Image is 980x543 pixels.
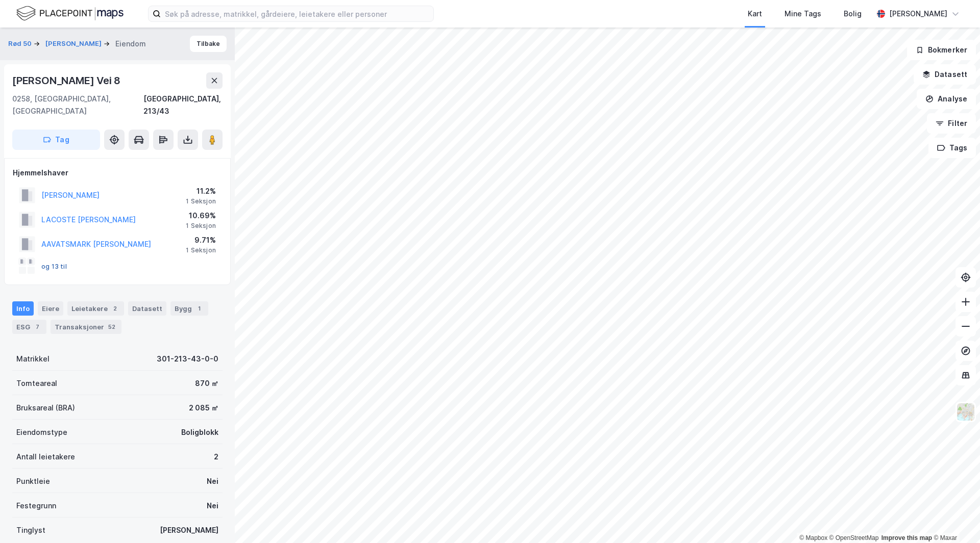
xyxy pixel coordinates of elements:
div: Festegrunn [16,500,56,512]
div: 11.2% [186,185,216,197]
button: Tilbake [190,36,227,52]
div: 1 Seksjon [186,222,216,230]
input: Søk på adresse, matrikkel, gårdeiere, leietakere eller personer [161,6,433,21]
div: 1 Seksjon [186,246,216,254]
div: Bruksareal (BRA) [16,402,75,414]
div: Bygg [170,301,208,316]
div: 1 Seksjon [186,197,216,205]
img: Z [956,402,975,422]
a: Improve this map [881,534,932,541]
div: Nei [207,500,218,512]
div: 2 [110,303,120,314]
div: Tomteareal [16,377,57,390]
button: Rød 50 [8,39,34,49]
a: Mapbox [799,534,827,541]
div: Tinglyst [16,524,45,536]
div: Bolig [844,8,862,20]
div: [PERSON_NAME] [160,524,218,536]
div: Nei [207,475,218,487]
div: Kart [748,8,762,20]
div: 0258, [GEOGRAPHIC_DATA], [GEOGRAPHIC_DATA] [12,93,143,117]
button: [PERSON_NAME] [45,39,104,49]
div: Eiendom [115,38,146,50]
div: Leietakere [67,301,124,316]
div: [GEOGRAPHIC_DATA], 213/43 [143,93,223,117]
div: ESG [12,320,46,334]
div: Transaksjoner [51,320,121,334]
button: Datasett [914,64,976,85]
button: Tags [928,138,976,158]
div: Hjemmelshaver [13,167,222,179]
div: Boligblokk [181,426,218,438]
div: 301-213-43-0-0 [157,353,218,365]
div: Mine Tags [785,8,821,20]
div: 9.71% [186,234,216,246]
button: Bokmerker [907,40,976,60]
div: 2 [214,451,218,463]
div: 870 ㎡ [195,377,218,390]
div: Info [12,301,34,316]
div: 1 [194,303,204,314]
div: Matrikkel [16,353,50,365]
iframe: Chat Widget [929,494,980,543]
div: Eiere [38,301,63,316]
div: 10.69% [186,210,216,222]
div: Eiendomstype [16,426,67,438]
div: [PERSON_NAME] Vei 8 [12,72,122,89]
button: Filter [927,113,976,134]
div: Datasett [128,301,166,316]
div: 52 [106,322,117,332]
div: [PERSON_NAME] [889,8,947,20]
button: Tag [12,130,100,150]
a: OpenStreetMap [829,534,879,541]
div: 7 [32,322,42,332]
div: Antall leietakere [16,451,75,463]
div: 2 085 ㎡ [189,402,218,414]
div: Punktleie [16,475,50,487]
img: logo.f888ab2527a4732fd821a326f86c7f29.svg [16,5,124,22]
button: Analyse [917,89,976,109]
